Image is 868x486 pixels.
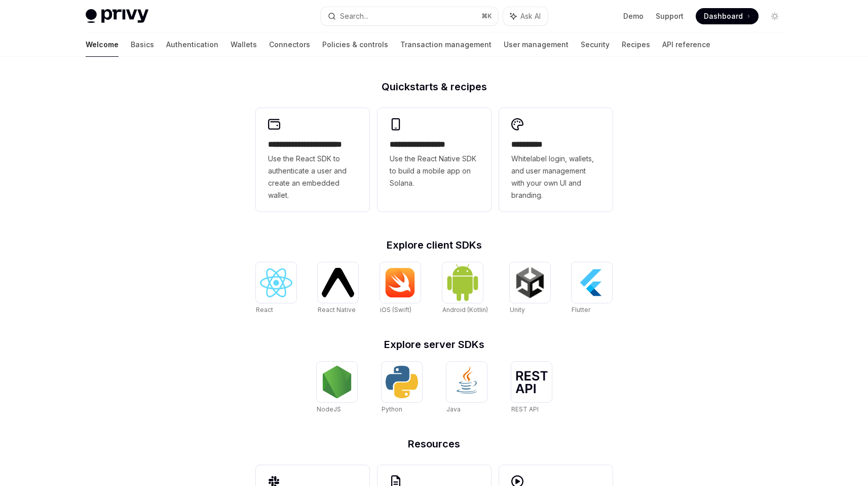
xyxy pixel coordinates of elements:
img: React Native [322,268,354,297]
img: React [260,268,292,297]
a: JavaJava [446,362,487,414]
a: Authentication [166,32,218,57]
a: NodeJSNodeJS [317,362,357,414]
img: Unity [514,266,546,299]
span: Java [446,405,461,413]
a: ReactReact [256,262,296,315]
img: Android (Kotlin) [446,263,479,301]
span: Dashboard [704,11,743,21]
span: ⌘ K [481,12,492,20]
a: Transaction management [400,32,492,57]
a: **** *****Whitelabel login, wallets, and user management with your own UI and branding. [499,108,613,212]
button: Ask AI [503,7,548,25]
img: light logo [86,9,148,23]
img: iOS (Swift) [384,267,417,298]
a: API reference [662,32,710,57]
a: Support [656,11,684,21]
img: Flutter [576,266,608,299]
a: UnityUnity [510,262,550,315]
span: NodeJS [317,405,341,413]
a: Policies & controls [322,32,388,57]
a: Recipes [622,32,650,57]
a: **** **** **** ***Use the React Native SDK to build a mobile app on Solana. [378,108,491,212]
span: REST API [511,405,539,413]
span: Flutter [572,306,590,314]
a: REST APIREST API [511,362,552,414]
a: Welcome [86,32,119,57]
a: PythonPython [382,362,422,414]
span: Use the React SDK to authenticate a user and create an embedded wallet. [268,153,357,201]
h2: Explore client SDKs [256,240,613,250]
div: Search... [340,10,368,22]
a: React NativeReact Native [318,262,358,315]
h2: Explore server SDKs [256,339,613,350]
a: Basics [131,32,154,57]
span: Use the React Native SDK to build a mobile app on Solana. [390,153,479,189]
span: Python [382,405,402,413]
a: iOS (Swift)iOS (Swift) [380,262,421,315]
button: Search...⌘K [321,7,498,25]
a: Wallets [231,32,257,57]
button: Toggle dark mode [767,8,783,24]
a: User management [504,32,569,57]
a: Connectors [269,32,310,57]
img: Java [450,366,483,398]
span: React [256,306,273,314]
a: Dashboard [696,8,759,24]
img: NodeJS [321,366,353,398]
img: REST API [515,371,548,393]
span: Unity [510,306,525,314]
span: Android (Kotlin) [442,306,488,314]
span: Whitelabel login, wallets, and user management with your own UI and branding. [511,153,600,201]
a: FlutterFlutter [572,262,612,315]
h2: Quickstarts & recipes [256,82,613,92]
a: Security [581,32,610,57]
img: Python [386,366,418,398]
a: Android (Kotlin)Android (Kotlin) [442,262,488,315]
h2: Resources [256,439,613,449]
span: React Native [318,306,356,314]
span: Ask AI [520,11,541,21]
a: Demo [623,11,644,21]
span: iOS (Swift) [380,306,411,314]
